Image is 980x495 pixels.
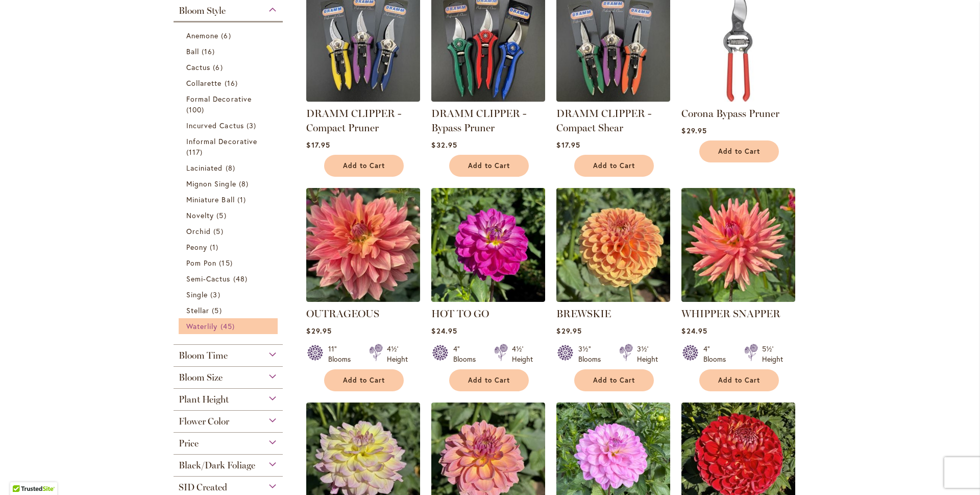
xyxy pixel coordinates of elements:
a: Waterlily 45 [186,321,273,332]
span: 6 [213,62,225,73]
iframe: Launch Accessibility Center [8,459,36,487]
span: Formal Decorative [186,94,252,104]
a: DRAMM CLIPPER - Bypass Pruner [431,94,545,104]
a: Single 3 [186,289,273,300]
span: 1 [210,242,221,252]
a: DRAMM CLIPPER - Bypass Pruner [431,107,526,134]
button: Add to Cart [324,155,404,177]
a: DRAMM CLIPPER - Compact Pruner [306,94,420,104]
span: 3 [247,120,259,131]
div: 4½' Height [387,344,408,364]
a: Miniature Ball 1 [186,194,273,205]
span: 117 [186,147,205,157]
a: WHIPPER SNAPPER [681,294,795,304]
span: Pom Pon [186,258,216,268]
span: $17.95 [306,140,330,150]
span: $24.95 [431,326,457,336]
a: DRAMM CLIPPER - Compact Pruner [306,107,401,134]
a: Informal Decorative 117 [186,136,273,157]
span: 15 [219,257,235,268]
span: 16 [225,78,240,88]
a: Corona Bypass Pruner [681,107,779,120]
a: OUTRAGEOUS [306,308,379,320]
span: 5 [216,210,229,221]
a: Cactus 6 [186,62,273,73]
span: Add to Cart [468,161,510,170]
span: $29.95 [681,126,706,135]
span: 45 [220,321,237,332]
span: Add to Cart [343,161,385,170]
span: Bloom Size [179,372,223,383]
a: Collarette 16 [186,78,273,88]
span: Semi-Cactus [186,274,231,284]
a: Incurved Cactus 3 [186,120,273,131]
a: HOT TO GO [431,294,545,304]
span: Collarette [186,78,222,88]
span: $17.95 [556,140,580,150]
span: Miniature Ball [186,195,235,204]
span: 6 [221,30,233,41]
span: 5 [213,226,226,237]
a: Semi-Cactus 48 [186,273,273,284]
button: Add to Cart [449,155,529,177]
div: 4½' Height [512,344,533,364]
a: DRAMM CLIPPER - Compact Shear [556,107,651,134]
span: Add to Cart [593,376,635,385]
div: 4" Blooms [703,344,732,364]
a: Formal Decorative 100 [186,93,273,115]
button: Add to Cart [324,369,404,391]
div: 3½" Blooms [578,344,607,364]
div: 3½' Height [637,344,658,364]
img: BREWSKIE [556,188,670,302]
span: Mignon Single [186,179,236,188]
span: SID Created [179,482,227,493]
span: Incurved Cactus [186,121,244,130]
button: Add to Cart [449,369,529,391]
a: Pom Pon 15 [186,257,273,268]
span: Add to Cart [718,147,760,156]
span: 16 [202,46,217,57]
button: Add to Cart [699,369,779,391]
a: Stellar 5 [186,305,273,316]
span: Flower Color [179,416,229,427]
div: 4" Blooms [453,344,482,364]
span: Add to Cart [468,376,510,385]
a: OUTRAGEOUS [306,294,420,304]
span: $32.95 [431,140,457,150]
a: Corona Bypass Pruner [681,94,795,104]
span: Single [186,290,208,299]
span: Add to Cart [343,376,385,385]
img: HOT TO GO [431,188,545,302]
span: Add to Cart [593,161,635,170]
a: DRAMM CLIPPER - Compact Shear [556,94,670,104]
img: WHIPPER SNAPPER [681,188,795,302]
span: $29.95 [306,326,331,336]
img: OUTRAGEOUS [306,188,420,302]
span: 8 [239,178,251,189]
span: Plant Height [179,394,229,405]
span: Orchid [186,226,211,236]
a: Novelty 5 [186,210,273,221]
a: BREWSKIE [556,308,611,320]
span: Cactus [186,62,210,72]
a: Orchid 5 [186,226,273,237]
span: 1 [237,194,249,205]
span: Ball [186,46,199,56]
span: Add to Cart [718,376,760,385]
span: 3 [210,289,223,300]
a: Laciniated 8 [186,162,273,173]
a: Peony 1 [186,242,273,252]
a: Ball 16 [186,46,273,57]
button: Add to Cart [699,140,779,162]
a: BREWSKIE [556,294,670,304]
div: 11" Blooms [328,344,357,364]
span: Laciniated [186,163,223,173]
span: Price [179,438,199,449]
a: WHIPPER SNAPPER [681,308,780,320]
a: Anemone 6 [186,30,273,41]
span: Anemone [186,31,218,40]
span: 48 [233,273,250,284]
span: 5 [212,305,224,316]
span: 8 [226,162,238,173]
span: $29.95 [556,326,581,336]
